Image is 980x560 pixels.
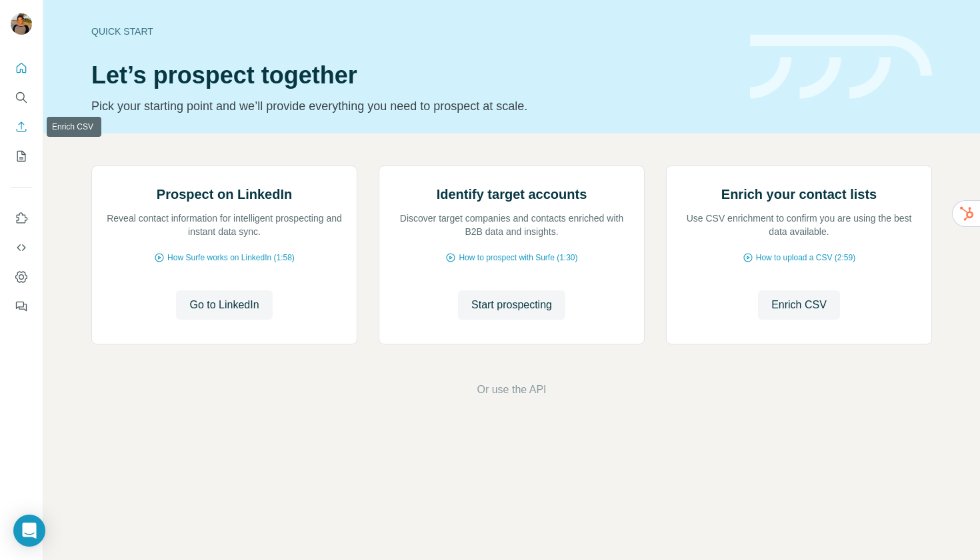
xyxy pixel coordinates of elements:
[459,252,577,264] span: How to prospect with Surfe (1:30)
[176,290,272,320] button: Go to LinkedIn
[393,212,631,238] p: Discover target companies and contacts enriched with B2B data and insights.
[437,185,587,204] h2: Identify target accounts
[721,185,877,204] h2: Enrich your contact lists
[189,297,259,313] span: Go to LinkedIn
[157,185,292,204] h2: Prospect on LinkedIn
[471,297,552,313] span: Start prospecting
[11,206,32,230] button: Use Surfe on LinkedIn
[758,290,840,320] button: Enrich CSV
[11,115,32,139] button: Enrich CSV
[11,294,32,318] button: Feedback
[11,144,32,168] button: My lists
[680,212,918,238] p: Use CSV enrichment to confirm you are using the best data available.
[11,265,32,289] button: Dashboard
[477,382,546,398] button: Or use the API
[91,97,734,115] p: Pick your starting point and we’ll provide everything you need to prospect at scale.
[91,25,734,38] div: Quick start
[13,515,45,547] div: Open Intercom Messenger
[11,13,32,35] img: Avatar
[91,62,734,89] h1: Let’s prospect together
[11,236,32,260] button: Use Surfe API
[105,212,343,238] p: Reveal contact information for intelligent prospecting and instant data sync.
[756,252,855,264] span: How to upload a CSV (2:59)
[11,85,32,109] button: Search
[11,56,32,80] button: Quick start
[167,252,295,264] span: How Surfe works on LinkedIn (1:58)
[771,297,827,313] span: Enrich CSV
[458,290,565,320] button: Start prospecting
[750,35,932,99] img: banner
